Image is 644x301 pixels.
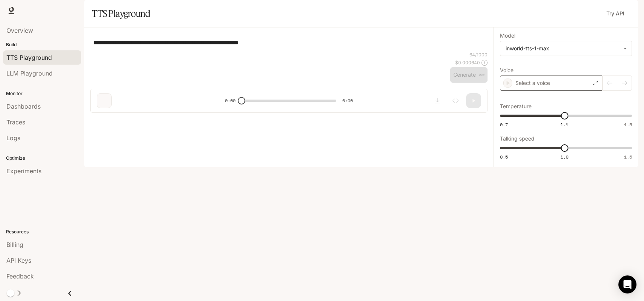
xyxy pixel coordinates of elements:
p: 64 / 1000 [469,51,488,58]
p: Temperature [500,104,532,109]
span: 1.5 [624,121,632,128]
span: 0.7 [500,121,508,128]
p: Select a voice [515,79,550,87]
p: Voice [500,68,513,73]
span: 1.1 [560,121,568,128]
div: Open Intercom Messenger [618,275,636,293]
p: Talking speed [500,136,535,141]
div: inworld-tts-1-max [506,45,620,52]
p: $ 0.000640 [455,59,480,66]
h1: TTS Playground [92,6,150,21]
span: 1.5 [624,154,632,160]
span: 0.5 [500,154,508,160]
a: Try API [603,6,627,21]
span: 1.0 [560,154,568,160]
p: Model [500,33,515,38]
div: inworld-tts-1-max [500,41,632,56]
